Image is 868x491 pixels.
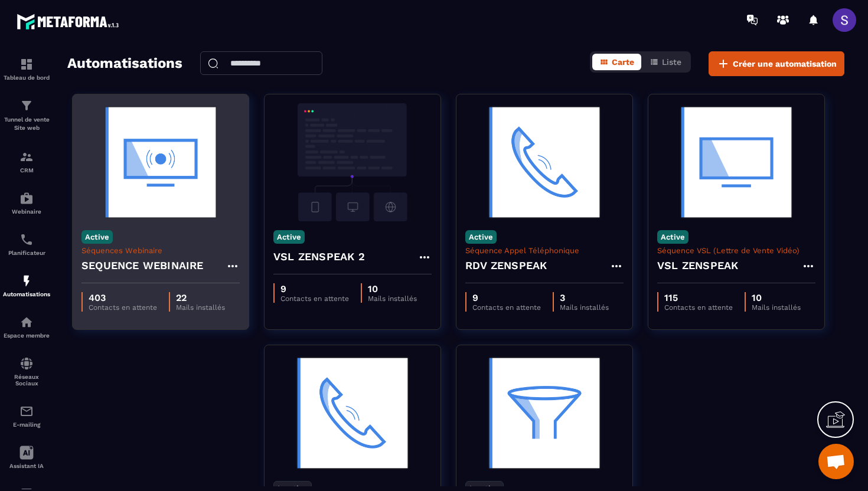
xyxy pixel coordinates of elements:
p: Active [273,230,305,244]
img: automation-background [273,354,432,472]
p: Espace membre [3,332,50,339]
img: automation-background [657,103,815,221]
img: formation [19,57,34,71]
h4: VSL ZENSPEAK [657,257,738,274]
p: Planificateur [3,250,50,256]
a: formationformationTunnel de vente Site web [3,90,50,141]
button: Créer une automatisation [709,51,844,76]
a: formationformationCRM [3,141,50,182]
img: automation-background [273,103,432,221]
a: social-networksocial-networkRéseaux Sociaux [3,348,50,395]
p: Réseaux Sociaux [3,374,50,387]
p: Séquence Appel Téléphonique [465,246,624,255]
a: emailemailE-mailing [3,395,50,437]
p: Mails installés [560,303,609,312]
p: 403 [89,292,157,303]
p: Mails installés [368,294,417,303]
p: Tunnel de vente Site web [3,116,50,132]
span: Créer une automatisation [733,58,837,70]
h4: VSL ZENSPEAK 2 [273,248,365,265]
p: 10 [752,292,801,303]
h2: Automatisations [67,51,182,76]
p: Active [465,230,497,244]
p: 9 [280,283,349,294]
p: Tableau de bord [3,74,50,81]
img: scheduler [19,233,34,247]
button: Carte [592,54,641,70]
img: email [19,404,34,418]
img: formation [19,99,34,113]
span: Liste [662,57,681,67]
p: E-mailing [3,421,50,428]
p: Séquences Webinaire [81,246,240,255]
a: automationsautomationsWebinaire [3,182,50,224]
p: Contacts en attente [280,294,349,303]
img: automations [19,274,34,288]
p: 10 [368,283,417,294]
img: automation-background [465,103,624,221]
p: 9 [472,292,541,303]
p: Mails installés [176,303,225,312]
a: formationformationTableau de bord [3,48,50,90]
p: Active [81,230,113,244]
p: CRM [3,167,50,174]
a: schedulerschedulerPlanificateur [3,224,50,265]
a: automationsautomationsEspace membre [3,306,50,348]
p: Séquence VSL (Lettre de Vente Vidéo) [657,246,815,255]
p: Active [657,230,688,244]
h4: RDV ZENSPEAK [465,257,547,274]
img: logo [17,11,123,32]
img: formation [19,150,34,164]
img: automations [19,315,34,329]
h4: SEQUENCE WEBINAIRE [81,257,204,274]
p: Automatisations [3,291,50,297]
div: Ouvrir le chat [818,444,854,479]
p: Contacts en attente [89,303,157,312]
p: Assistant IA [3,463,50,469]
button: Liste [642,54,688,70]
img: social-network [19,356,34,371]
a: Assistant IA [3,437,50,478]
p: Contacts en attente [472,303,541,312]
p: 22 [176,292,225,303]
img: automation-background [81,103,240,221]
p: Webinaire [3,208,50,215]
img: automation-background [465,354,624,472]
p: Mails installés [752,303,801,312]
img: automations [19,191,34,205]
p: Contacts en attente [664,303,733,312]
a: automationsautomationsAutomatisations [3,265,50,306]
p: 115 [664,292,733,303]
span: Carte [612,57,634,67]
p: 3 [560,292,609,303]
